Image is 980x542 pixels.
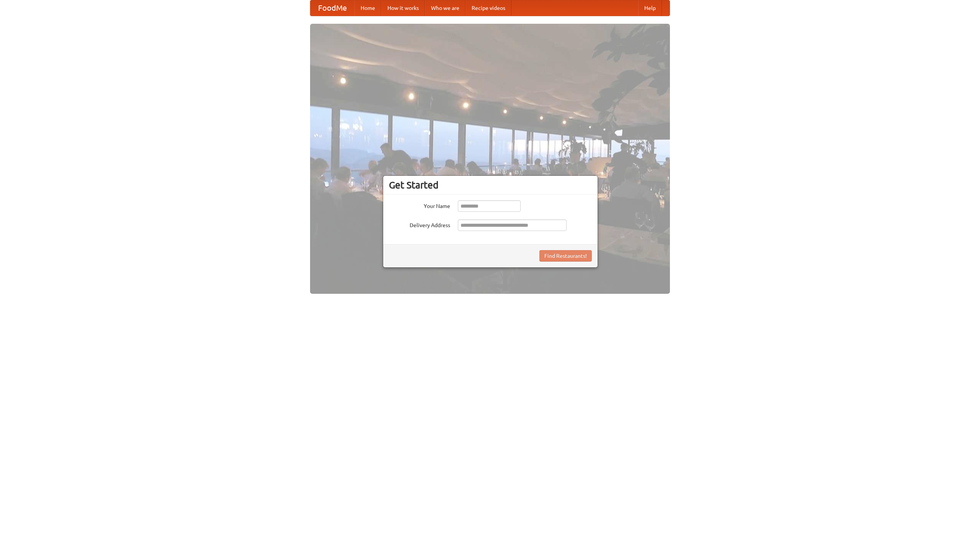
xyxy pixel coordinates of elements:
label: Your Name [389,200,450,210]
a: Recipe videos [465,0,511,16]
label: Delivery Address [389,219,450,229]
a: FoodMe [310,0,354,16]
a: Home [354,0,381,16]
h3: Get Started [389,179,592,191]
a: Who we are [425,0,465,16]
a: Help [638,0,662,16]
a: How it works [381,0,425,16]
button: Find Restaurants! [539,250,592,262]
